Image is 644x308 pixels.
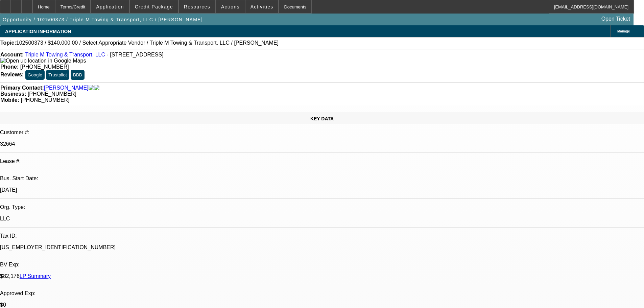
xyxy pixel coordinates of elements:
[44,85,89,91] a: [PERSON_NAME]
[25,52,105,57] a: Triple M Towing & Transport, LLC
[617,29,630,33] span: Manage
[25,70,45,80] button: Google
[46,70,69,80] button: Trustpilot
[91,0,129,13] button: Application
[20,273,51,279] a: LP Summary
[21,97,69,103] span: [PHONE_NUMBER]
[310,116,334,121] span: KEY DATA
[0,52,24,57] strong: Account:
[89,85,94,91] img: facebook-icon.png
[216,0,245,13] button: Actions
[71,70,85,80] button: BBB
[0,97,19,103] strong: Mobile:
[184,4,210,9] span: Resources
[106,52,163,57] span: - [STREET_ADDRESS]
[16,40,279,46] span: 102500373 / $140,000.00 / Select Appropriate Vendor / Triple M Towing & Transport, LLC / [PERSON_...
[245,0,279,13] button: Activities
[94,85,99,91] img: linkedin-icon.png
[0,72,24,77] strong: Reviews:
[0,64,19,70] strong: Phone:
[96,4,124,9] span: Application
[135,4,173,9] span: Credit Package
[251,4,273,9] span: Activities
[0,91,26,97] strong: Business:
[5,29,71,34] span: APPLICATION INFORMATION
[130,0,178,13] button: Credit Package
[28,91,76,97] span: [PHONE_NUMBER]
[179,0,215,13] button: Resources
[0,58,86,64] a: View Google Maps
[0,40,16,46] strong: Topic:
[3,17,203,22] span: Opportunity / 102500373 / Triple M Towing & Transport, LLC / [PERSON_NAME]
[599,13,633,25] a: Open Ticket
[0,58,86,64] img: Open up location in Google Maps
[20,64,69,70] span: [PHONE_NUMBER]
[221,4,240,9] span: Actions
[0,85,44,91] strong: Primary Contact:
